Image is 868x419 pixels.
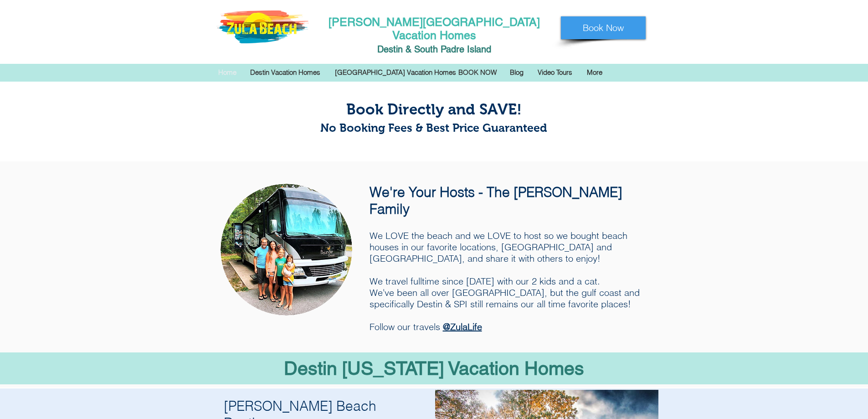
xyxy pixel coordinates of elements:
span: Destin [US_STATE] Vacation Homes [284,357,584,379]
p: More [582,66,607,79]
a: @ZulaLife [443,321,482,332]
a: Blog [503,66,531,79]
p: Home [214,66,241,79]
a: [PERSON_NAME][GEOGRAPHIC_DATA] Vacation Homes [329,16,540,42]
a: Home [211,66,243,79]
span: slan [470,44,486,55]
p: Destin Vacation Homes [246,66,325,79]
img: Zula-Logo-New--e1454677187680.png [216,10,309,43]
span: No Booking Fees & Best Price Guaranteed [320,121,547,134]
span: d [486,44,491,55]
span: Destin & South Padre I [377,44,470,55]
a: Video Tours [531,66,580,79]
p: BOOK NOW [454,66,501,79]
span: Book Directly and SAVE! [346,101,522,118]
span: We LOVE the beach and we LOVE to host so we bought beach houses in our favorite locations, [GEOGR... [370,230,640,332]
a: BOOK NOW [452,66,503,79]
nav: Site [211,66,657,79]
img: Erez Weinstein, Shirly Weinstein, Zula Life [221,184,352,316]
span: We're Your Hosts - The [PERSON_NAME] Family [370,184,622,217]
div: Destin Vacation Homes [243,66,328,79]
span: Book Now [583,21,624,34]
p: Video Tours [533,66,577,79]
a: Book Now [561,16,646,39]
p: [GEOGRAPHIC_DATA] Vacation Homes [330,66,461,79]
p: Blog [505,66,528,79]
div: [GEOGRAPHIC_DATA] Vacation Homes [328,66,452,79]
